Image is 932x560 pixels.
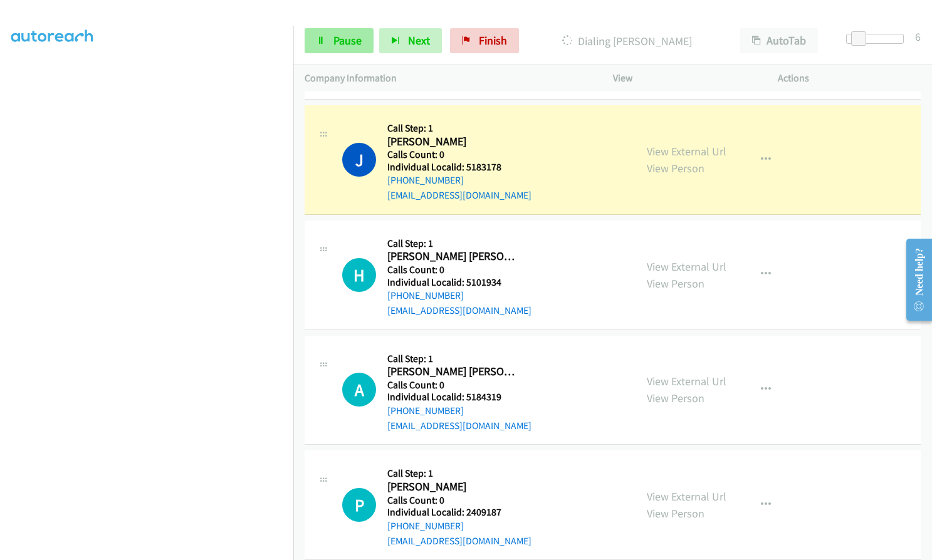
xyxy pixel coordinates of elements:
span: Next [408,33,430,48]
span: Pause [333,33,362,48]
span: Finish [479,33,507,48]
h1: J [342,143,376,177]
a: [PHONE_NUMBER] [387,174,464,186]
a: [PHONE_NUMBER] [387,405,464,417]
h5: Calls Count: 0 [387,494,531,507]
a: View External Url [647,144,726,158]
a: View Person [647,161,704,175]
div: The call is yet to be attempted [342,488,376,522]
h5: Calls Count: 0 [387,379,531,391]
h5: Call Step: 1 [387,353,531,365]
a: [PHONE_NUMBER] [387,289,464,301]
h1: A [342,373,376,407]
a: View External Url [647,489,726,504]
a: Finish [450,28,519,53]
a: [EMAIL_ADDRESS][DOMAIN_NAME] [387,420,531,432]
a: View External Url [647,259,726,274]
button: Next [379,28,442,53]
button: AutoTab [740,28,818,53]
h5: Individual Localid: 5184319 [387,391,531,403]
p: View [613,71,756,86]
a: View Person [647,276,704,291]
a: View Person [647,391,704,405]
h1: P [342,488,376,522]
h5: Calls Count: 0 [387,264,531,276]
p: Company Information [305,71,590,86]
a: [EMAIL_ADDRESS][DOMAIN_NAME] [387,535,531,547]
h5: Call Step: 1 [387,237,531,250]
h5: Call Step: 1 [387,467,531,480]
a: Pause [305,28,374,53]
a: [PHONE_NUMBER] [387,520,464,532]
h5: Call Step: 1 [387,122,531,135]
h2: [PERSON_NAME] [PERSON_NAME] [387,249,521,264]
a: [EMAIL_ADDRESS][DOMAIN_NAME] [387,304,531,316]
p: Actions [778,71,921,86]
a: [EMAIL_ADDRESS][DOMAIN_NAME] [387,189,531,201]
h1: H [342,258,376,292]
h5: Calls Count: 0 [387,148,531,161]
h2: [PERSON_NAME] [387,480,521,494]
h5: Individual Localid: 5101934 [387,276,531,289]
h5: Individual Localid: 2409187 [387,506,531,519]
h2: [PERSON_NAME] [PERSON_NAME] [387,365,521,379]
h5: Individual Localid: 5183178 [387,161,531,174]
a: View External Url [647,374,726,388]
iframe: Resource Center [896,230,932,329]
div: 6 [915,28,921,45]
h2: [PERSON_NAME] [387,135,521,149]
p: Dialing [PERSON_NAME] [536,33,718,49]
a: View Person [647,506,704,521]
